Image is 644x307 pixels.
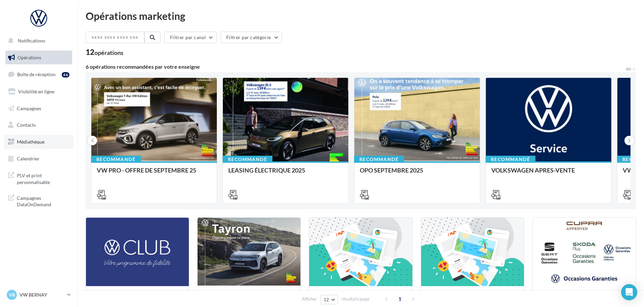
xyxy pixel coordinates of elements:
[4,168,74,188] a: PLV et print personnalisable
[18,89,54,94] span: Visibilité en ligne
[18,38,45,43] span: Notifications
[86,64,625,69] div: 6 opérations recommandées par votre enseigne
[360,167,474,180] div: OPO SEPTEMBRE 2025
[4,34,71,48] button: Notifications
[62,72,69,78] div: 46
[324,297,329,302] span: 12
[394,294,405,304] span: 1
[17,156,39,161] span: Calendrier
[4,67,74,82] a: Boîte de réception46
[4,101,74,116] a: Campagnes
[4,118,74,132] a: Contacts
[223,156,272,163] div: Recommandé
[94,50,123,56] div: opérations
[17,122,36,128] span: Contacts
[86,11,636,21] div: Opérations marketing
[86,49,123,56] div: 12
[17,105,41,111] span: Campagnes
[228,167,343,180] div: LEASING ÉLECTRIQUE 2025
[17,171,69,185] span: PLV et print personnalisable
[4,135,74,149] a: Médiathèque
[342,296,370,302] span: résultats/page
[17,193,69,208] span: Campagnes DataOnDemand
[97,167,211,180] div: VW PRO - OFFRE DE SEPTEMBRE 25
[621,284,637,300] div: Open Intercom Messenger
[491,167,606,180] div: VOLKSWAGEN APRES-VENTE
[5,288,72,301] a: VB VW BERNAY
[302,296,317,302] span: Afficher
[4,51,74,65] a: Opérations
[4,191,74,211] a: Campagnes DataOnDemand
[20,291,64,298] p: VW BERNAY
[9,291,15,298] span: VB
[91,156,141,163] div: Recommandé
[4,85,74,99] a: Visibilité en ligne
[221,32,282,43] button: Filtrer par catégorie
[486,156,535,163] div: Recommandé
[164,32,217,43] button: Filtrer par canal
[18,55,41,60] span: Opérations
[17,139,45,145] span: Médiathèque
[17,71,56,77] span: Boîte de réception
[354,156,404,163] div: Recommandé
[4,152,74,166] a: Calendrier
[321,295,338,304] button: 12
